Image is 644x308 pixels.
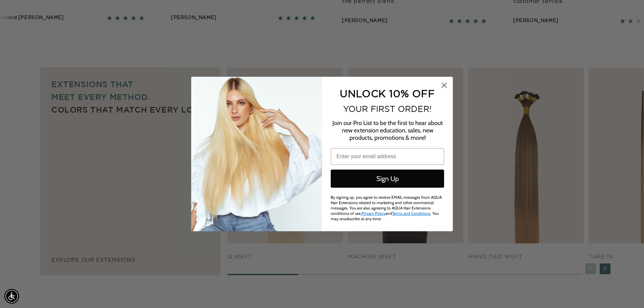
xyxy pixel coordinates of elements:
span: Join our Pro List to be the first to hear about new extension education, sales, new products, pro... [332,119,443,141]
button: Close dialog [438,79,450,91]
a: Privacy Policy [362,211,385,216]
span: By signing up, you agree to receive EMAIL messages from AQUA Hair Extensions related to marketing... [331,195,442,221]
a: Terms and Conditions [392,211,430,216]
div: Accessibility Menu [4,289,19,304]
span: UNLOCK 10% OFF [340,88,435,99]
img: daab8b0d-f573-4e8c-a4d0-05ad8d765127.png [191,77,322,231]
span: YOUR FIRST ORDER! [343,104,432,114]
input: Enter your email address [331,148,444,165]
button: Sign Up [331,170,444,188]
